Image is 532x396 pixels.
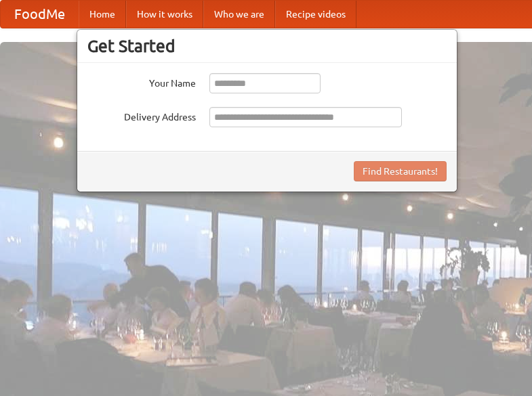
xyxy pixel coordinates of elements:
[87,107,196,124] label: Delivery Address
[79,1,126,28] a: Home
[87,36,447,56] h3: Get Started
[87,73,196,90] label: Your Name
[126,1,203,28] a: How it works
[354,161,447,181] button: Find Restaurants!
[275,1,356,28] a: Recipe videos
[1,1,79,28] a: FoodMe
[203,1,275,28] a: Who we are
